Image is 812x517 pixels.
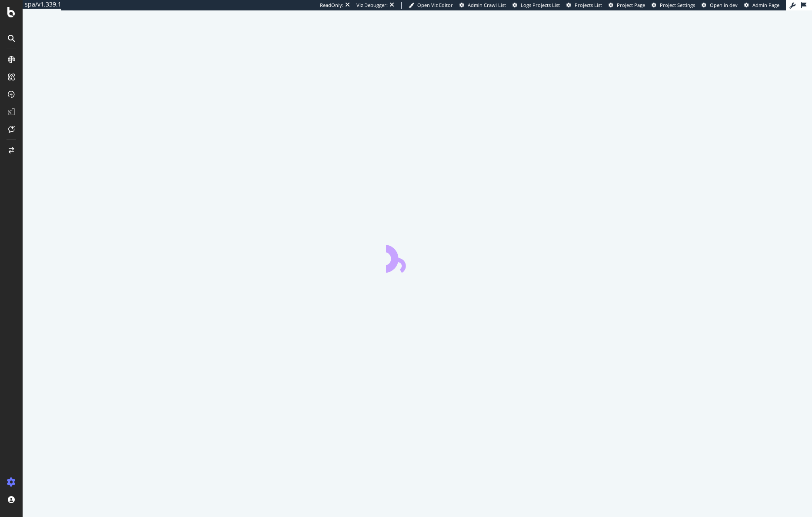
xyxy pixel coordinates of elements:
[566,2,602,9] a: Projects List
[744,2,779,9] a: Admin Page
[702,2,738,9] a: Open in dev
[320,2,343,9] div: ReadOnly:
[468,2,506,8] span: Admin Crawl List
[459,2,506,9] a: Admin Crawl List
[617,2,645,8] span: Project Page
[652,2,695,9] a: Project Settings
[386,241,449,273] div: animation
[609,2,645,9] a: Project Page
[660,2,695,8] span: Project Settings
[417,2,453,8] span: Open Viz Editor
[575,2,602,8] span: Projects List
[521,2,560,8] span: Logs Projects List
[752,2,779,8] span: Admin Page
[512,2,560,9] a: Logs Projects List
[356,2,388,9] div: Viz Debugger:
[710,2,738,8] span: Open in dev
[409,2,453,9] a: Open Viz Editor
